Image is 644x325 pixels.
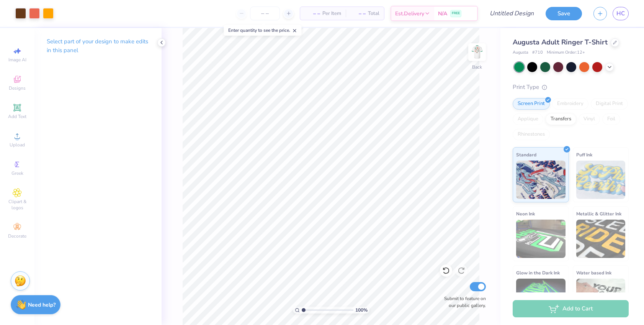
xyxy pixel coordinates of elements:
span: 100 % [355,307,368,314]
span: Standard [516,151,536,159]
div: Embroidery [552,98,588,110]
div: Applique [513,113,543,125]
div: Screen Print [513,98,550,110]
span: Total [368,10,379,18]
label: Submit to feature on our public gallery. [440,295,486,309]
span: Metallic & Glitter Ink [576,210,621,218]
button: Save [546,7,582,20]
span: Glow in the Dark Ink [516,269,560,277]
span: Augusta Adult Ringer T-Shirt [513,38,608,47]
span: Puff Ink [576,151,592,159]
span: Image AI [8,57,26,63]
span: Clipart & logos [4,199,31,211]
img: Water based Ink [576,279,626,317]
input: Untitled Design [484,6,540,21]
div: Print Type [513,83,629,92]
span: – – [305,10,320,18]
img: Standard [516,161,566,199]
span: Designs [9,85,26,91]
div: Rhinestones [513,129,550,140]
span: Upload [10,142,25,148]
span: Neon Ink [516,210,535,218]
img: Puff Ink [576,161,626,199]
img: Metallic & Glitter Ink [576,220,626,258]
img: Neon Ink [516,220,566,258]
p: Select part of your design to make edits in this panel [47,37,149,55]
span: N/A [438,10,447,18]
span: Water based Ink [576,269,611,277]
div: Vinyl [579,113,600,125]
a: HC [613,7,629,20]
strong: Need help? [28,301,56,309]
span: # 710 [532,49,543,56]
span: HC [616,9,625,18]
span: Decorate [8,233,26,239]
div: Back [472,64,482,71]
img: Back [469,44,485,60]
div: Digital Print [591,98,628,110]
div: Foil [602,113,620,125]
span: Per Item [322,10,341,18]
span: Minimum Order: 12 + [547,49,585,56]
div: Transfers [546,113,576,125]
span: FREE [452,11,460,16]
span: Augusta [513,49,528,56]
input: – – [250,7,280,20]
span: Est. Delivery [395,10,424,18]
span: – – [350,10,366,18]
span: Add Text [8,113,26,120]
div: Enter quantity to see the price. [224,25,302,36]
span: Greek [11,170,23,176]
img: Glow in the Dark Ink [516,279,566,317]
